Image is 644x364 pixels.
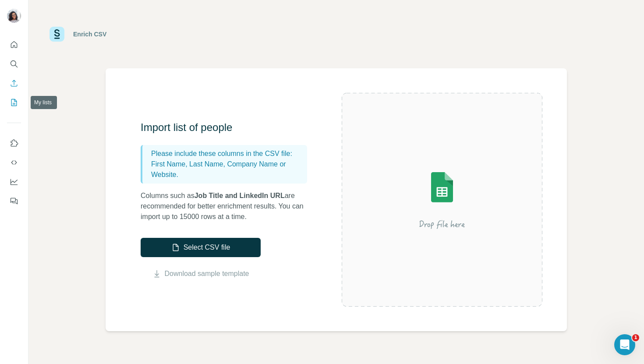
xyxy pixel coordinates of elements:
span: 1 [632,334,639,341]
p: First Name, Last Name, Company Name or Website. [151,159,304,180]
button: Search [7,56,21,72]
img: Surfe Logo [50,27,64,42]
img: Surfe Illustration - Drop file here or select below [363,147,521,252]
iframe: Intercom live chat [614,334,635,355]
div: Enrich CSV [73,30,106,39]
p: Columns such as are recommended for better enrichment results. You can import up to 15000 rows at... [141,191,316,222]
p: Please include these columns in the CSV file: [151,148,304,159]
button: Dashboard [7,174,21,190]
button: Use Surfe API [7,155,21,170]
span: Job Title and LinkedIn URL [195,192,285,199]
h3: Import list of people [141,120,316,134]
button: Feedback [7,193,21,209]
img: Avatar [7,9,21,23]
button: Download sample template [141,269,261,279]
button: Enrich CSV [7,75,21,91]
button: Use Surfe on LinkedIn [7,135,21,151]
button: Select CSV file [141,238,261,257]
button: My lists [7,95,21,110]
a: Download sample template [165,269,249,279]
button: Quick start [7,37,21,53]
